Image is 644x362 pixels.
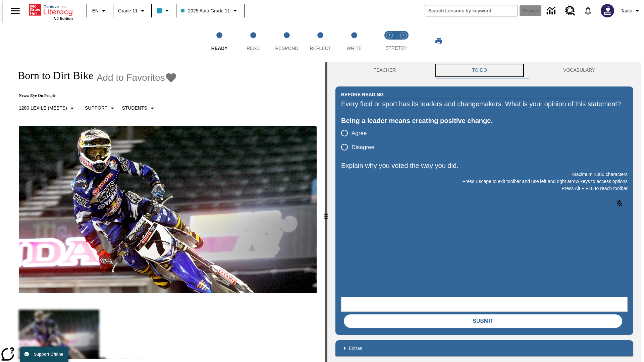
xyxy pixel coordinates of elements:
[394,23,413,60] button: Stretch Respond step 2 of 2
[618,5,644,17] button: Profile/Settings
[233,23,272,60] button: Read step 2 of 5
[388,34,390,37] text: 1
[119,102,159,114] button: Select Student
[341,185,628,192] p: Press Alt + F10 to reach toolbar
[267,23,306,60] button: Respond step 3 of 5
[211,46,228,51] span: Ready
[118,7,138,14] span: Grade 11
[341,99,628,109] div: Every field or sport has its leaders and changemakers. What is your opinion of this statement?
[200,23,239,60] button: Ready step 1 of 5
[341,91,384,98] h2: Before Reading
[20,347,68,362] button: Support Offline
[154,5,174,17] button: Class color is light blue. Change class color
[425,5,518,16] input: search field
[352,129,367,138] span: Agree
[115,5,149,17] button: Grade: Grade 11, Select a grade
[97,72,177,83] button: Add to Favorites - Born to Dirt Bike
[621,7,632,14] span: Tauto
[19,105,67,112] p: 1280 Lexile (Meets)
[344,314,622,328] button: Submit
[611,195,628,212] button: Click to activate and allow voice recognition
[122,105,147,112] p: Students
[352,143,374,152] span: Disagree
[385,45,408,51] span: STRETCH
[335,23,374,60] button: Write step 5 of 5
[16,102,79,114] button: Select Lexile, 1280 Lexile (Meets)
[275,46,298,51] span: Respond
[89,5,111,17] button: Language: EN, Select a language
[402,34,404,37] text: 2
[97,72,165,83] span: Add to Favorites
[178,5,241,17] button: Class: 2025 Auto Grade 11, Select your class
[29,2,73,20] div: Home
[434,62,525,78] button: TO-DO
[349,345,362,352] p: Extras
[11,93,177,98] p: News: Eye On People
[346,46,362,51] span: Write
[92,7,99,14] span: EN
[3,62,325,359] div: reading
[341,115,628,126] div: Being a leader means creating positive change.
[327,62,641,362] div: activity
[335,62,633,78] div: Instructional Panel Tabs
[5,1,25,21] button: Open side menu
[3,5,98,11] body: Explain why you voted the way you did. Maximum 1000 characters Press Alt + F10 to reach toolbar P...
[341,126,380,154] div: poll
[597,2,618,19] button: Select a new avatar
[335,62,434,78] button: Teacher
[579,2,597,19] a: Notifications
[247,46,260,51] span: Read
[428,35,449,47] button: Print
[561,2,579,20] a: Resource Center, Will open in new tab
[341,160,628,171] p: Explain why you voted the way you did.
[601,4,614,17] img: Avatar
[85,105,107,112] p: Support
[341,171,628,178] p: Maximum 1000 characters
[34,352,63,357] span: Support Offline
[341,178,628,185] p: Press Escape to exit toolbar and use left and right arrow keys to access options
[82,102,119,114] button: Scaffolds, Support
[11,69,93,82] h1: Born to Dirt Bike
[525,62,633,78] button: VOCABULARY
[181,7,230,14] span: 2025 Auto Grade 11
[325,62,327,362] div: Press Enter or Spacebar and then press right and left arrow keys to move the slider
[310,46,331,51] span: Reflect
[301,23,340,60] button: Reflect step 4 of 5
[543,2,561,20] a: Data Center
[54,16,73,20] span: NJ Edition
[380,23,399,60] button: Stretch Read step 1 of 2
[335,340,633,356] div: Extras
[19,126,317,294] img: Motocross racer James Stewart flies through the air on his dirt bike.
